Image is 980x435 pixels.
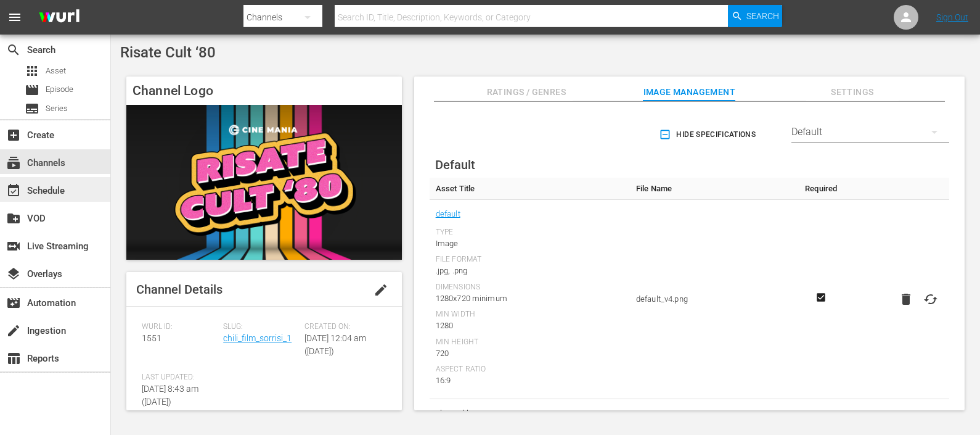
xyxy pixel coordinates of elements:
[630,178,799,200] th: File Name
[436,320,624,332] div: 1280
[366,275,396,305] button: edit
[6,323,21,338] span: Ingestion
[480,85,573,100] span: Ratings / Genres
[6,211,21,226] span: VOD
[436,265,624,277] div: .jpg, .png
[799,178,844,200] th: Required
[374,283,388,297] span: edit
[223,322,298,332] span: Slug:
[436,228,624,238] div: Type
[436,292,624,305] div: 1280x720 minimum
[6,296,21,310] span: Automation
[436,365,624,375] div: Aspect Ratio
[806,85,899,100] span: Settings
[436,405,624,421] span: channel-bug
[436,255,624,265] div: File Format
[126,105,402,260] img: Risate Cult ‘80
[30,3,89,32] img: ans4CAIJ8jUAAAAAAAAAAAAAAAAAAAAAAAAgQb4GAAAAAAAAAAAAAAAAAAAAAAAAJMjXAAAAAAAAAAAAAAAAAAAAAAAAgAT5G...
[630,200,799,399] td: default_v4.png
[46,102,68,115] span: Series
[6,239,21,254] span: Live Streaming
[25,101,39,116] span: Series
[142,384,198,407] span: [DATE] 8:43 am ([DATE])
[436,347,624,360] div: 720
[436,310,624,320] div: Min Width
[142,322,217,332] span: Wurl ID:
[6,267,21,281] span: Overlays
[223,333,292,343] a: chili_film_sorrisi_1
[120,44,216,61] span: Risate Cult ‘80
[6,351,21,366] span: Reports
[436,283,624,292] div: Dimensions
[430,178,630,200] th: Asset Title
[661,128,756,141] span: Hide Specifications
[7,10,22,25] span: menu
[936,12,968,22] a: Sign Out
[142,333,161,343] span: 1551
[643,85,735,100] span: Image Management
[142,373,217,383] span: Last Updated:
[136,282,223,297] span: Channel Details
[435,157,475,172] span: Default
[436,238,624,250] div: Image
[436,206,460,222] a: default
[656,117,761,152] button: Hide Specifications
[126,77,402,105] h4: Channel Logo
[791,115,949,149] div: Default
[6,128,21,143] span: Create
[304,322,380,332] span: Created On:
[728,5,782,27] button: Search
[25,83,39,97] span: Episode
[436,375,624,387] div: 16:9
[814,292,828,303] svg: Required
[436,338,624,347] div: Min Height
[46,83,73,96] span: Episode
[25,64,39,78] span: Asset
[746,5,779,27] span: Search
[6,183,21,198] span: Schedule
[304,333,366,356] span: [DATE] 12:04 am ([DATE])
[6,43,21,57] span: Search
[6,155,21,170] span: Channels
[46,65,66,77] span: Asset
